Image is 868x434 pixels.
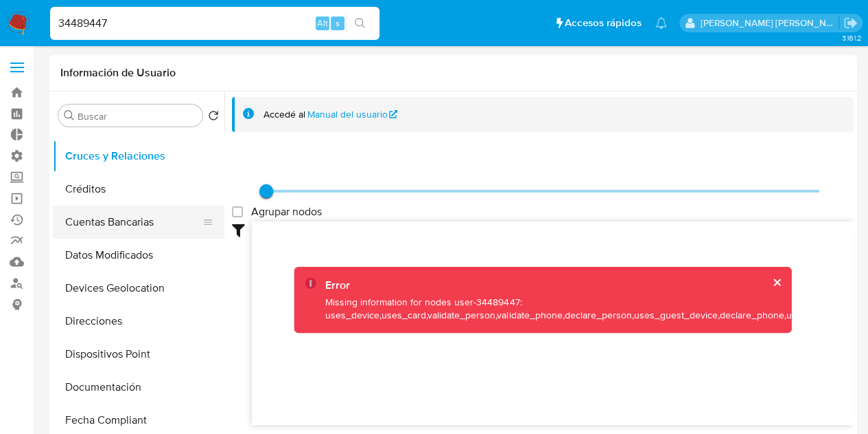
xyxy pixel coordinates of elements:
[772,278,781,287] button: cerrar
[60,66,176,80] h1: Información de Usuario
[325,296,801,322] div: Missing information for nodes user-34489447: uses_device,uses_card,validate_person,validate_phone...
[251,205,322,219] span: Agrupar nodos
[53,239,224,272] button: Datos Modificados
[53,206,213,239] button: Cuentas Bancarias
[232,206,243,217] input: Agrupar nodos
[208,110,219,125] button: Volver al orden por defecto
[53,140,224,173] button: Cruces y Relaciones
[317,17,328,30] span: Alt
[346,14,374,33] button: search-icon
[325,278,801,293] div: Error
[307,108,398,121] a: Manual del usuario
[336,17,340,30] span: s
[565,16,642,30] span: Accesos rápidos
[53,305,224,338] button: Direcciones
[78,110,197,122] input: Buscar
[50,14,379,32] input: Buscar usuario o caso...
[655,17,667,29] a: Notificaciones
[64,110,75,121] button: Buscar
[843,16,858,30] a: Salir
[53,173,224,206] button: Créditos
[263,108,305,121] span: Accedé al
[53,272,224,305] button: Devices Geolocation
[701,17,839,30] p: alejandroramon.martinez@mercadolibre.com
[53,338,224,371] button: Dispositivos Point
[53,371,224,404] button: Documentación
